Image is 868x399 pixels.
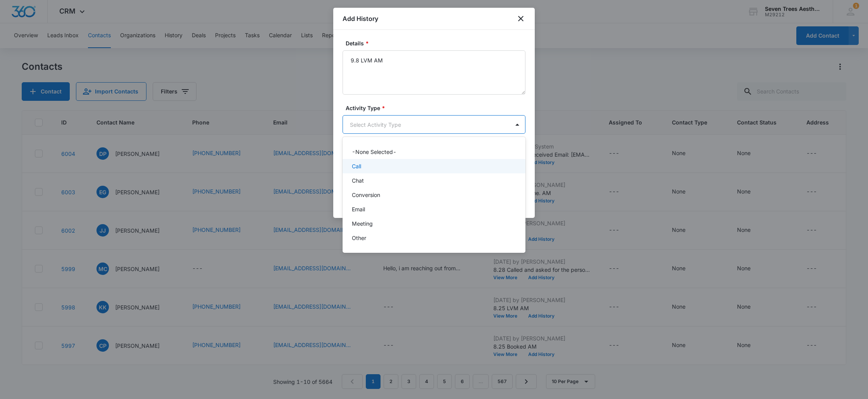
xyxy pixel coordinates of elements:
[352,162,361,170] p: Call
[352,219,373,228] p: Meeting
[352,176,364,185] p: Chat
[352,191,380,199] p: Conversion
[352,234,366,242] p: Other
[352,148,396,156] p: -None Selected-
[352,205,365,213] p: Email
